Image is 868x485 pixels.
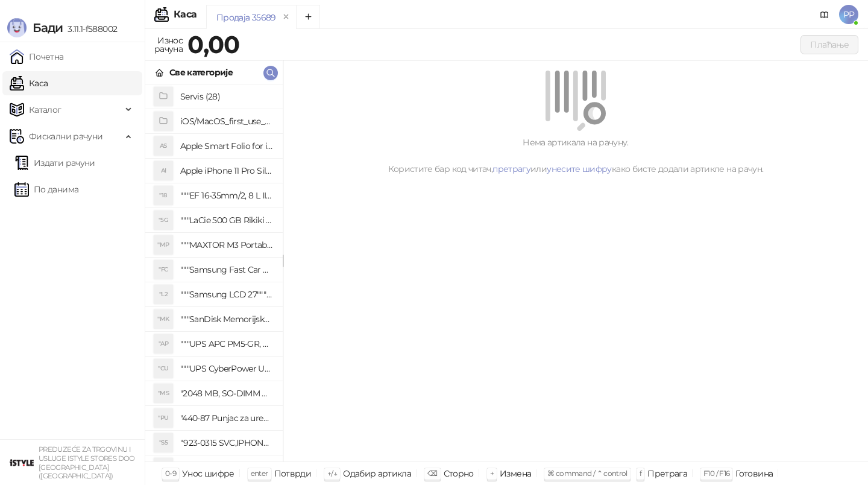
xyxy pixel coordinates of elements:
[180,186,273,205] h4: """EF 16-35mm/2, 8 L III USM"""
[815,5,834,24] a: Документација
[14,177,78,201] a: По данима
[296,5,320,29] button: Add tab
[154,458,173,477] div: "SD
[154,359,173,378] div: "CU
[10,45,64,69] a: Почетна
[180,309,273,329] h4: """SanDisk Memorijska kartica 256GB microSDXC sa SD adapterom SDSQXA1-256G-GN6MA - Extreme PLUS, ...
[187,30,239,59] strong: 0,00
[800,35,858,54] button: Плаћање
[547,469,627,478] span: ⌘ command / ⌃ control
[154,136,173,156] div: AS
[274,466,312,481] div: Потврди
[180,285,273,304] h4: """Samsung LCD 27"""" C27F390FHUXEN"""
[154,211,173,230] div: "5G
[492,163,530,174] a: претрагу
[154,260,173,279] div: "FC
[343,466,411,481] div: Одабир артикла
[180,161,273,180] h4: Apple iPhone 11 Pro Silicone Case - Black
[154,433,173,452] div: "S5
[298,136,854,176] div: Нема артикала на рачуну. Користите бар код читач, или како бисте додали артикле на рачун.
[33,21,63,35] span: Бади
[180,458,273,477] h4: "923-0448 SVC,IPHONE,TOURQUE DRIVER KIT .65KGF- CM Šrafciger "
[154,309,173,329] div: "MK
[29,98,61,122] span: Каталог
[180,334,273,353] h4: """UPS APC PM5-GR, Essential Surge Arrest,5 utic_nica"""
[427,469,437,478] span: ⌫
[216,11,276,24] div: Продаја 35689
[180,359,273,378] h4: """UPS CyberPower UT650EG, 650VA/360W , line-int., s_uko, desktop"""
[154,384,173,403] div: "MS
[39,445,135,480] small: PREDUZEĆE ZA TRGOVINU I USLUGE ISTYLE STORES DOO [GEOGRAPHIC_DATA] ([GEOGRAPHIC_DATA])
[180,211,273,230] h4: """LaCie 500 GB Rikiki USB 3.0 / Ultra Compact & Resistant aluminum / USB 3.0 / 2.5"""""""
[169,66,233,79] div: Све категорије
[180,408,273,428] h4: "440-87 Punjac za uredjaje sa micro USB portom 4/1, Stand."
[490,469,494,478] span: +
[180,87,273,106] h4: Servis (28)
[735,466,773,481] div: Готовина
[152,33,185,57] div: Износ рачуна
[839,5,858,24] span: PP
[278,12,294,22] button: remove
[180,433,273,452] h4: "923-0315 SVC,IPHONE 5/5S BATTERY REMOVAL TRAY Držač za iPhone sa kojim se otvara display
[154,235,173,255] div: "MP
[180,112,273,131] h4: iOS/MacOS_first_use_assistance (4)
[327,469,337,478] span: ↑/↓
[145,84,283,461] div: grid
[14,151,95,175] a: Издати рачуни
[500,466,531,481] div: Измена
[154,408,173,428] div: "PU
[165,469,176,478] span: 0-9
[154,285,173,304] div: "L2
[444,466,474,481] div: Сторно
[10,71,48,95] a: Каса
[182,466,234,481] div: Унос шифре
[174,10,197,19] div: Каса
[7,18,27,37] img: Logo
[180,235,273,255] h4: """MAXTOR M3 Portable 2TB 2.5"""" crni eksterni hard disk HX-M201TCB/GM"""
[154,161,173,180] div: AI
[180,384,273,403] h4: "2048 MB, SO-DIMM DDRII, 667 MHz, Napajanje 1,8 0,1 V, Latencija CL5"
[154,334,173,353] div: "AP
[180,136,273,156] h4: Apple Smart Folio for iPad mini (A17 Pro) - Sage
[640,469,641,478] span: f
[29,124,102,148] span: Фискални рачуни
[180,260,273,279] h4: """Samsung Fast Car Charge Adapter, brzi auto punja_, boja crna"""
[63,24,117,34] span: 3.11.1-f588002
[703,469,729,478] span: F10 / F16
[154,186,173,205] div: "18
[251,469,268,478] span: enter
[547,163,612,174] a: унесите шифру
[10,451,34,475] img: 64x64-companyLogo-77b92cf4-9946-4f36-9751-bf7bb5fd2c7d.png
[647,466,687,481] div: Претрага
